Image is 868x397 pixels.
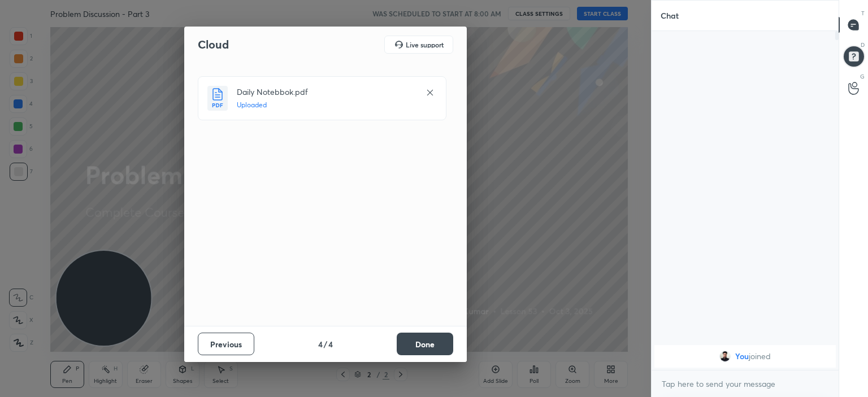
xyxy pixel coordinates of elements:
button: Previous [198,333,254,355]
button: Done [397,333,453,355]
h4: 4 [318,338,323,350]
img: 53d07d7978e04325acf49187cf6a1afc.jpg [719,351,731,362]
h5: Uploaded [237,100,414,110]
span: joined [749,352,771,361]
h4: 4 [328,338,333,350]
p: D [861,41,865,49]
p: Chat [652,1,688,30]
h2: Cloud [198,37,229,52]
h4: Daily Notebbok.pdf [237,86,414,98]
h4: / [324,338,327,350]
p: T [861,9,865,18]
span: You [735,352,749,361]
div: grid [652,343,839,370]
h5: Live support [406,41,444,48]
p: G [860,72,865,81]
